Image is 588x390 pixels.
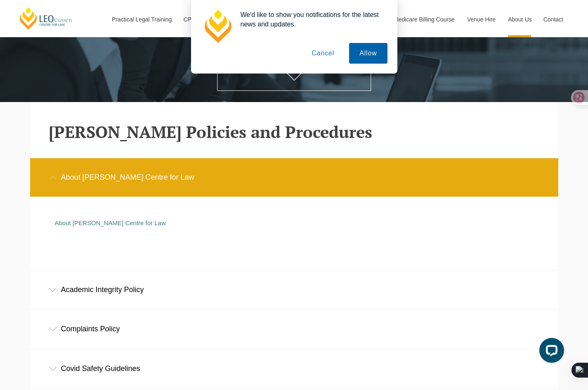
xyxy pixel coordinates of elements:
div: Covid Safety Guidelines [30,350,558,388]
img: notification icon [201,10,234,43]
button: Allow [349,43,387,64]
h2: [PERSON_NAME] Policies and Procedures [49,123,540,141]
a: About [PERSON_NAME] Centre for Law [55,219,166,226]
button: Cancel [301,43,345,64]
div: About [PERSON_NAME] Centre for Law [30,158,558,197]
div: We'd like to show you notifications for the latest news and updates. [234,10,387,29]
div: Complaints Policy [30,310,558,348]
iframe: LiveChat chat widget [533,335,567,369]
div: Academic Integrity Policy [30,271,558,309]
